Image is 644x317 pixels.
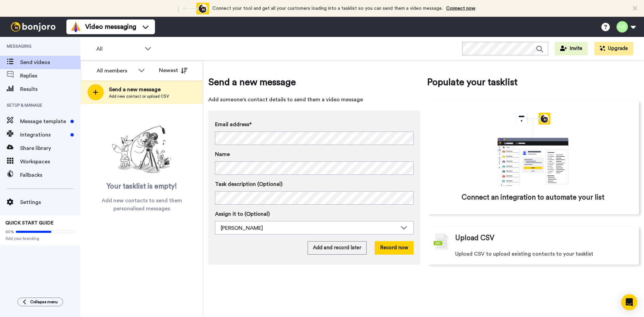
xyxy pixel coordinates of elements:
span: Upload CSV [455,233,494,243]
button: Collapse menu [17,298,63,306]
span: Settings [20,198,80,206]
span: Add new contact or upload CSV [109,94,169,99]
button: Record now [375,241,414,255]
span: Collapse menu [30,299,58,305]
span: Upload CSV to upload existing contacts to your tasklist [455,250,593,258]
div: animation [483,113,583,186]
label: Task description (Optional) [215,180,414,188]
label: Assign it to (Optional) [215,210,414,218]
span: Message template [20,117,68,125]
label: Email address* [215,120,414,128]
span: Video messaging [85,22,136,32]
button: Upgrade [594,42,633,55]
span: Your tasklist is empty! [107,181,177,192]
span: Add someone's contact details to send them a video message [208,96,420,104]
span: 60% [5,229,14,234]
span: Name [215,150,230,158]
span: Integrations [20,131,68,139]
button: Invite [555,42,588,55]
a: Connect now [446,6,475,11]
span: Send a new message [208,75,420,89]
span: Send a new message [109,86,169,94]
span: Populate your tasklist [427,75,639,89]
div: Open Intercom Messenger [621,294,637,310]
div: [PERSON_NAME] [221,224,397,232]
span: Add your branding [5,236,75,241]
span: All [96,45,141,53]
span: Connect your tool and get all your customers loading into a tasklist so you can send them a video... [212,6,443,11]
img: csv-grey.png [434,233,448,250]
span: QUICK START GUIDE [5,221,54,225]
span: Add new contacts to send them personalised messages [91,197,193,213]
img: ready-set-action.png [108,123,175,176]
span: Fallbacks [20,171,80,179]
span: Send videos [20,58,80,66]
span: Results [20,85,80,93]
div: animation [172,3,209,14]
img: bj-logo-header-white.svg [8,22,58,32]
span: Connect an integration to automate your list [462,193,604,203]
span: Workspaces [20,158,80,166]
img: vm-color.svg [70,21,81,32]
div: All members [97,67,135,75]
span: Replies [20,72,80,80]
span: Share library [20,144,80,152]
button: Newest [154,64,193,77]
button: Add and record later [308,241,367,255]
